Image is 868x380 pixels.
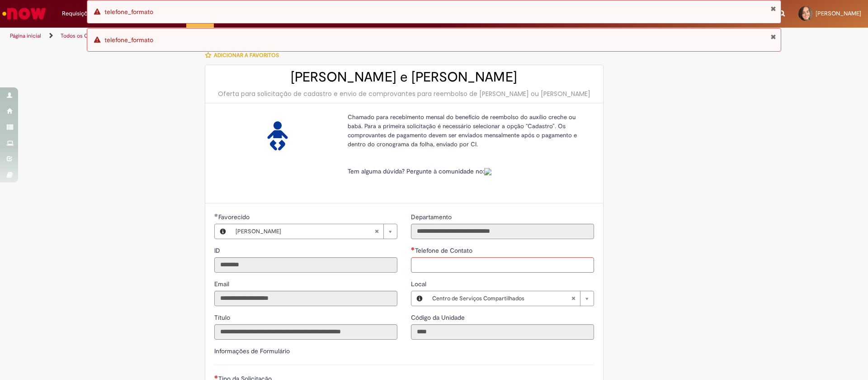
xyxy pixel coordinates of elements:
[411,291,428,306] button: Local, Visualizar este registro Centro de Serviços Compartilhados
[370,224,383,239] abbr: Limpar campo Favorecido
[428,291,594,306] a: Centro de Serviços CompartilhadosLimpar campo Local
[104,8,153,16] span: telefone_formato
[411,313,467,322] span: Somente leitura - Código da Unidade
[214,246,222,255] label: Somente leitura - ID
[348,167,587,176] p: Tem alguma dúvida? Pergunte à comunidade no:
[214,313,232,322] span: Somente leitura - Título
[411,313,467,322] label: Somente leitura - Código da Unidade
[214,291,397,306] input: Email
[411,257,594,273] input: Telefone de Contato
[62,9,94,18] span: Requisições
[770,33,776,40] button: Fechar Notificação
[231,224,397,239] a: [PERSON_NAME]Limpar campo Favorecido
[214,70,594,85] h2: [PERSON_NAME] e [PERSON_NAME]
[214,324,397,340] input: Título
[816,10,861,17] span: [PERSON_NAME]
[236,224,374,239] span: [PERSON_NAME]
[1,5,47,23] img: ServiceNow
[348,113,577,148] span: Chamado para recebimento mensal do benefício de reembolso do auxílio creche ou babá. Para a prime...
[411,224,594,239] input: Departamento
[411,213,453,221] span: Somente leitura - Departamento
[214,347,290,355] label: Informações de Formulário
[415,246,474,255] span: Telefone de Contato
[218,213,251,221] span: Necessários - Favorecido
[214,279,231,289] label: Somente leitura - Email
[484,168,491,175] img: sys_attachment.do
[214,375,218,379] span: Necessários
[484,167,491,175] a: Colabora
[411,212,453,221] label: Somente leitura - Departamento
[432,291,571,306] span: Centro de Serviços Compartilhados
[104,36,153,44] span: telefone_formato
[214,246,222,255] span: Somente leitura - ID
[214,213,218,217] span: Obrigatório Preenchido
[215,224,231,239] button: Favorecido, Visualizar este registro Andresa Calvinho Lopes De Carvalho
[263,121,292,150] img: Auxílio Creche e Babá
[7,28,572,44] ul: Trilhas de página
[566,291,580,306] abbr: Limpar campo Local
[214,257,397,273] input: ID
[411,280,428,288] span: Local
[411,247,415,250] span: Necessários
[411,324,594,340] input: Código da Unidade
[214,280,231,288] span: Somente leitura - Email
[61,32,108,39] a: Todos os Catálogos
[214,313,232,322] label: Somente leitura - Título
[770,5,776,12] button: Fechar Notificação
[10,32,41,39] a: Página inicial
[214,52,279,59] span: Adicionar a Favoritos
[214,89,594,98] div: Oferta para solicitação de cadastro e envio de comprovantes para reembolso de [PERSON_NAME] ou [P...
